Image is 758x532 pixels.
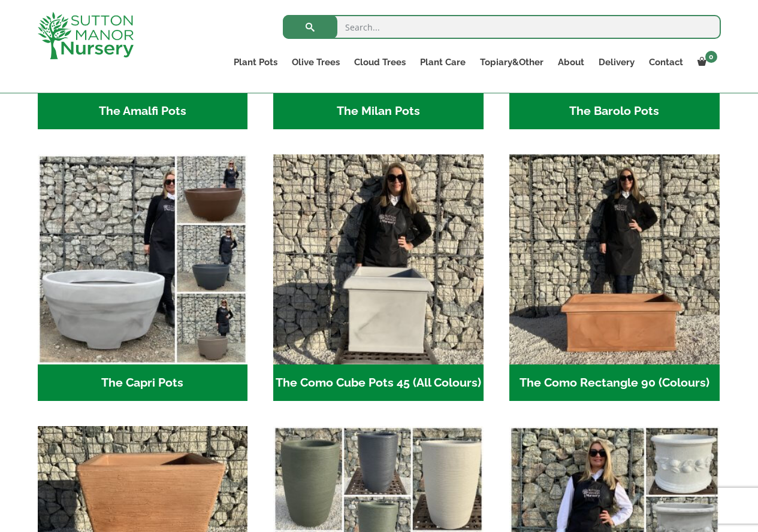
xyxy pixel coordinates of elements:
[551,54,591,71] a: About
[509,364,720,402] h2: The Como Rectangle 90 (Colours)
[273,154,484,364] img: The Como Cube Pots 45 (All Colours)
[591,54,642,71] a: Delivery
[273,93,484,130] h2: The Milan Pots
[38,154,248,401] a: Visit product category The Capri Pots
[285,54,347,71] a: Olive Trees
[273,154,484,401] a: Visit product category The Como Cube Pots 45 (All Colours)
[38,154,248,364] img: The Capri Pots
[273,364,484,402] h2: The Como Cube Pots 45 (All Colours)
[509,154,720,401] a: Visit product category The Como Rectangle 90 (Colours)
[690,54,721,71] a: 0
[642,54,690,71] a: Contact
[347,54,413,71] a: Cloud Trees
[38,12,134,59] img: logo
[509,154,720,364] img: The Como Rectangle 90 (Colours)
[38,93,248,130] h2: The Amalfi Pots
[38,364,248,402] h2: The Capri Pots
[473,54,551,71] a: Topiary&Other
[413,54,473,71] a: Plant Care
[705,51,717,63] span: 0
[283,15,721,39] input: Search...
[227,54,285,71] a: Plant Pots
[509,93,720,130] h2: The Barolo Pots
